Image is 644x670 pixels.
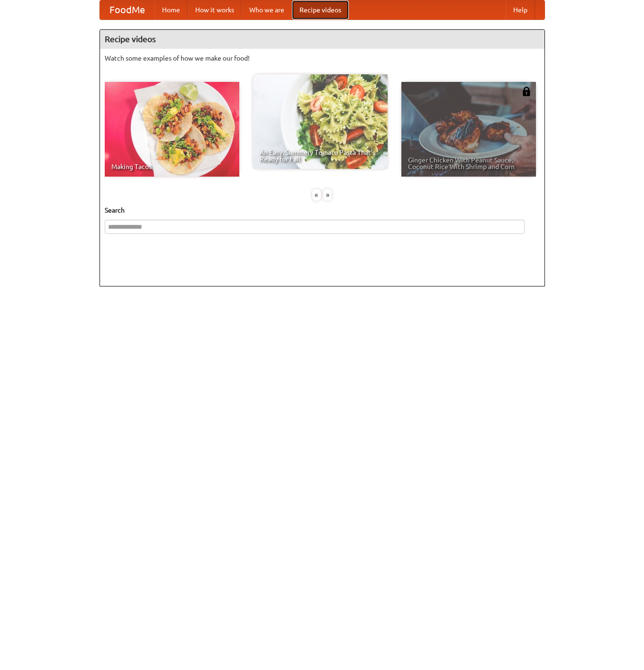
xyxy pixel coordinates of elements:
h5: Search [105,205,540,215]
a: FoodMe [100,0,154,19]
a: How it works [188,0,242,19]
div: « [312,189,321,201]
a: An Easy, Summery Tomato Pasta That's Ready for Fall [253,74,388,169]
p: Watch some examples of how we make our food! [105,54,540,63]
h4: Recipe videos [100,30,544,49]
img: 483408.png [522,87,531,96]
a: Making Tacos [105,82,239,177]
a: Help [506,0,535,19]
div: » [323,189,332,201]
span: An Easy, Summery Tomato Pasta That's Ready for Fall [260,149,381,162]
a: Home [154,0,188,19]
a: Recipe videos [292,0,349,19]
a: Who we are [242,0,292,19]
span: Making Tacos [111,163,233,170]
